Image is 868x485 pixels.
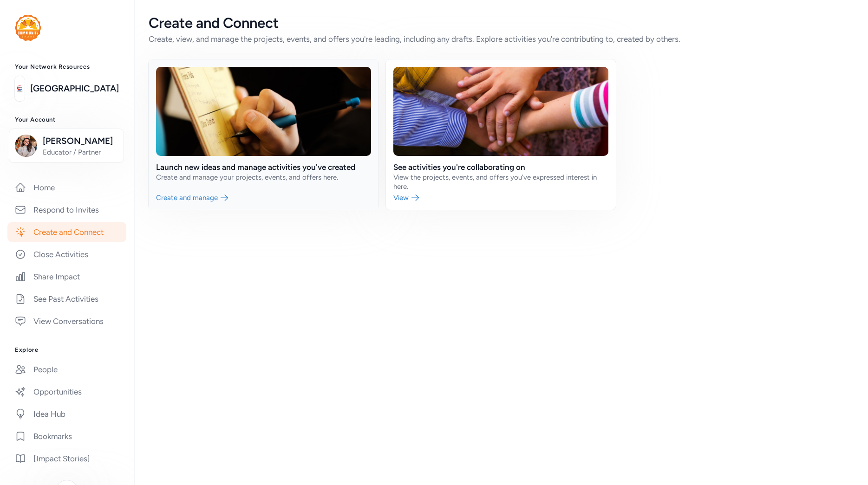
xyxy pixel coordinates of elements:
a: [Impact Stories] [7,448,126,469]
a: See Past Activities [7,289,126,309]
h3: Your Account [15,116,119,123]
a: Opportunities [7,382,126,402]
span: [PERSON_NAME] [43,135,118,148]
a: Close Activities [7,244,126,265]
div: Create, view, and manage the projects, events, and offers you're leading, including any drafts. E... [149,33,853,45]
img: logo [15,15,41,41]
a: [GEOGRAPHIC_DATA] [30,82,119,95]
a: Respond to Invites [7,200,126,220]
a: View Conversations [7,311,126,331]
a: Idea Hub [7,404,126,424]
button: [PERSON_NAME]Educator / Partner [9,129,124,163]
h3: Explore [15,346,119,354]
a: People [7,359,126,380]
h3: Your Network Resources [15,63,119,71]
a: Home [7,177,126,198]
img: logo [15,78,25,99]
div: Create and Connect [149,15,853,32]
a: Bookmarks [7,426,126,446]
a: Share Impact [7,266,126,287]
a: Create and Connect [7,222,126,242]
span: Educator / Partner [43,148,118,157]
